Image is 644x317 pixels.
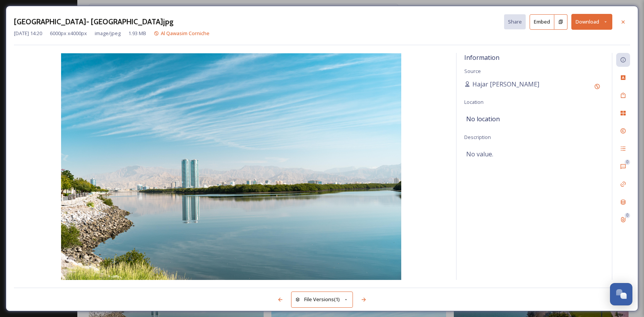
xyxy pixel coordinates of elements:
[464,134,491,141] span: Description
[504,14,526,29] button: Share
[14,16,174,27] h3: [GEOGRAPHIC_DATA]- [GEOGRAPHIC_DATA]jpg
[128,30,146,37] span: 1.93 MB
[610,283,632,305] button: Open Chat
[466,114,500,124] span: No location
[625,159,630,165] div: 0
[14,53,448,280] img: 3EEE28E2-7FF7-4757-A02D1CE6C22CDE3F.jpg
[464,68,481,75] span: Source
[161,30,210,37] span: Al Qawasim Corniche
[571,14,612,30] button: Download
[472,80,539,89] span: Hajar [PERSON_NAME]
[464,98,484,105] span: Location
[530,14,554,30] button: Embed
[50,30,87,37] span: 6000 px x 4000 px
[14,30,42,37] span: [DATE] 14:20
[95,30,121,37] span: image/jpeg
[625,213,630,218] div: 0
[464,53,499,62] span: Information
[291,292,353,307] button: File Versions(1)
[466,149,493,159] span: No value.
